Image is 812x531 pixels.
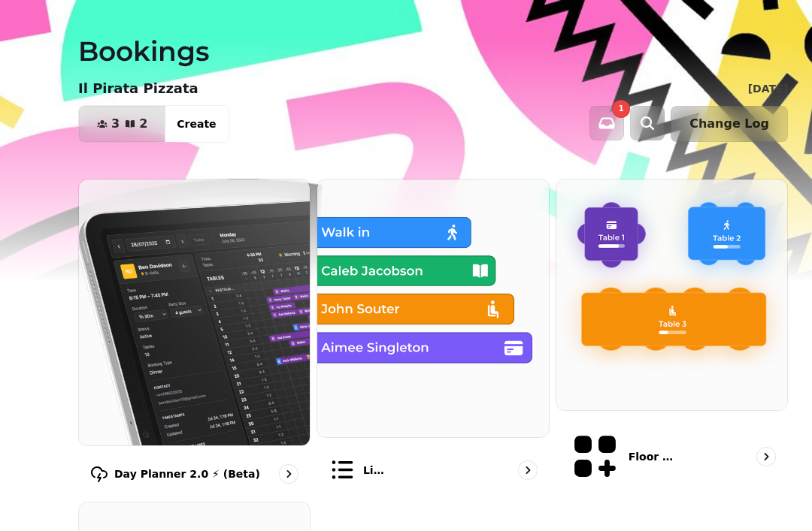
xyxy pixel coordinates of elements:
[79,106,165,142] button: 32
[79,180,310,445] img: Day Planner 2.0 ⚡ (Beta)
[78,179,311,496] a: Day Planner 2.0 ⚡ (Beta)Day Planner 2.0 ⚡ (Beta)
[671,106,788,142] button: Change Log
[317,179,549,496] a: List viewList view
[619,105,624,113] span: 1
[114,466,260,481] p: Day Planner 2.0 ⚡ (Beta)
[281,466,296,481] svg: go to
[689,118,769,130] span: Change Log
[317,180,548,437] img: List view
[520,463,535,478] svg: go to
[556,180,787,410] img: Floor Plans (beta)
[165,106,228,142] button: Create
[363,463,389,478] p: List view
[556,179,788,496] a: Floor Plans (beta)Floor Plans (beta)
[139,118,147,130] span: 2
[111,118,120,130] span: 3
[759,449,774,464] svg: go to
[748,81,788,96] p: [DATE]
[177,119,216,129] span: Create
[629,449,680,464] p: Floor Plans (beta)
[78,78,198,99] p: Il Pirata Pizzata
